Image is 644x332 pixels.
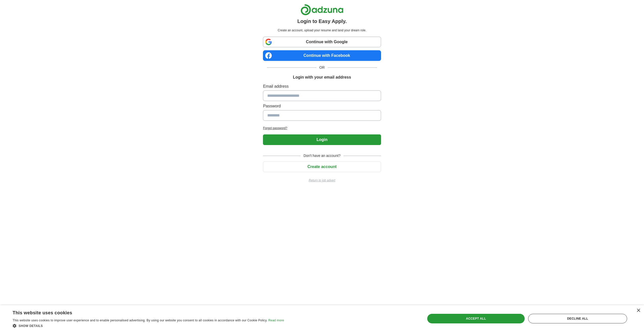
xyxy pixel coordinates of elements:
[13,308,271,316] div: This website uses cookies
[263,103,381,109] label: Password
[263,37,381,47] a: Continue with Google
[316,65,328,70] span: OR
[263,50,381,61] a: Continue with Facebook
[297,17,347,25] h1: Login to Easy Apply.
[263,126,381,130] a: Forgot password?
[301,153,344,158] span: Don't have an account?
[263,164,381,169] a: Create account
[264,28,380,33] p: Create an account, upload your resume and land your dream role.
[13,319,267,322] span: This website uses cookies to improve user experience and to enable personalised advertising. By u...
[528,314,627,323] div: Decline all
[13,323,284,328] div: Show details
[263,178,381,183] a: Return to job advert
[263,134,381,145] button: Login
[301,4,343,15] img: Adzuna logo
[293,74,351,80] h1: Login with your email address
[263,83,381,89] label: Email address
[19,324,43,328] span: Show details
[268,319,284,322] a: Read more, opens a new window
[427,314,525,323] div: Accept all
[636,309,640,313] div: Close
[263,161,381,172] button: Create account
